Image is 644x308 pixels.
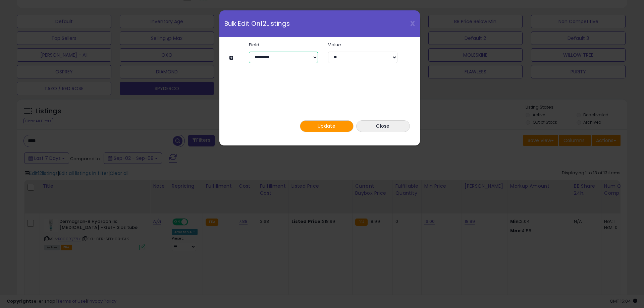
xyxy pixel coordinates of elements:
[224,20,290,27] span: Bulk Edit On 12 Listings
[323,43,402,47] label: Value
[356,120,410,132] button: Close
[244,43,323,47] label: Field
[318,123,335,129] span: Update
[410,19,415,28] span: X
